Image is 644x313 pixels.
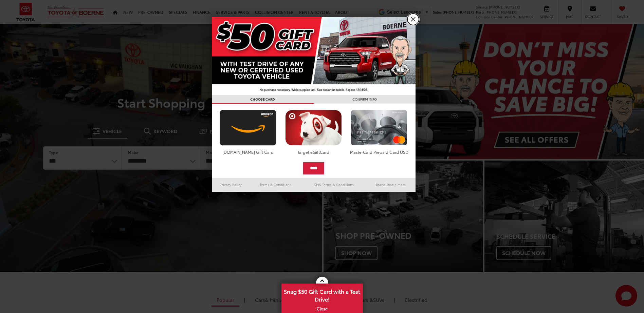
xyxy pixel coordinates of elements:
div: Target eGiftCard [283,149,344,155]
a: Terms & Conditions [250,181,301,189]
a: Privacy Policy [212,181,250,189]
a: Brand Disclaimers [366,181,416,189]
div: [DOMAIN_NAME] Gift Card [218,149,278,155]
img: targetcard.png [283,110,344,146]
img: mastercard.png [349,110,409,146]
div: MasterCard Prepaid Card USD [349,149,409,155]
img: 42635_top_851395.jpg [212,17,416,95]
img: amazoncard.png [218,110,278,146]
h3: CHOOSE CARD [212,95,314,104]
a: SMS Terms & Conditions [302,181,366,189]
span: Snag $50 Gift Card with a Test Drive! [282,284,362,305]
h3: CONFIRM INFO [314,95,416,104]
